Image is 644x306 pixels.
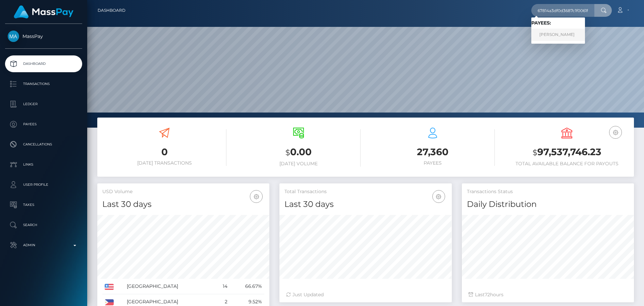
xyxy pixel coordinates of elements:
img: US.png [105,284,114,290]
h3: 0 [102,145,226,159]
div: Just Updated [286,291,445,298]
img: MassPay Logo [14,5,73,18]
a: Admin [5,237,82,254]
h5: Transactions Status [467,188,629,195]
p: Cancellations [8,139,79,149]
h6: [DATE] Volume [236,161,361,167]
a: User Profile [5,176,82,193]
small: $ [285,148,290,157]
a: Links [5,156,82,173]
p: Admin [8,240,79,250]
h4: Last 30 days [284,199,446,210]
img: MassPay [8,31,19,42]
h5: Total Transactions [284,188,446,195]
h4: Daily Distribution [467,199,629,210]
a: Ledger [5,96,82,113]
h3: 0.00 [236,145,361,159]
h6: [DATE] Transactions [102,160,226,166]
p: Links [8,160,79,170]
p: Transactions [8,79,79,89]
a: Transactions [5,76,82,92]
h5: USD Volume [102,188,264,195]
span: MassPay [5,33,82,39]
a: Taxes [5,196,82,213]
td: 66.67% [230,279,264,294]
a: Payees [5,116,82,133]
a: Cancellations [5,136,82,153]
p: Dashboard [8,59,79,69]
p: Search [8,220,79,230]
h4: Last 30 days [102,199,264,210]
a: [PERSON_NAME] [531,29,585,41]
span: 72 [485,292,490,298]
h6: Total Available Balance for Payouts [505,161,629,167]
h6: Payees [371,160,495,166]
h3: 27,360 [371,145,495,159]
h3: 97,537,746.23 [505,145,629,159]
small: $ [533,148,537,157]
p: Ledger [8,99,79,109]
input: Search... [531,4,594,17]
a: Dashboard [98,3,125,17]
a: Dashboard [5,55,82,72]
td: [GEOGRAPHIC_DATA] [124,279,215,294]
p: Taxes [8,200,79,210]
h6: Payees: [531,20,585,26]
img: PH.png [105,299,114,305]
div: Last hours [469,291,627,298]
p: Payees [8,119,79,129]
p: User Profile [8,180,79,190]
a: Search [5,217,82,233]
td: 14 [215,279,230,294]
